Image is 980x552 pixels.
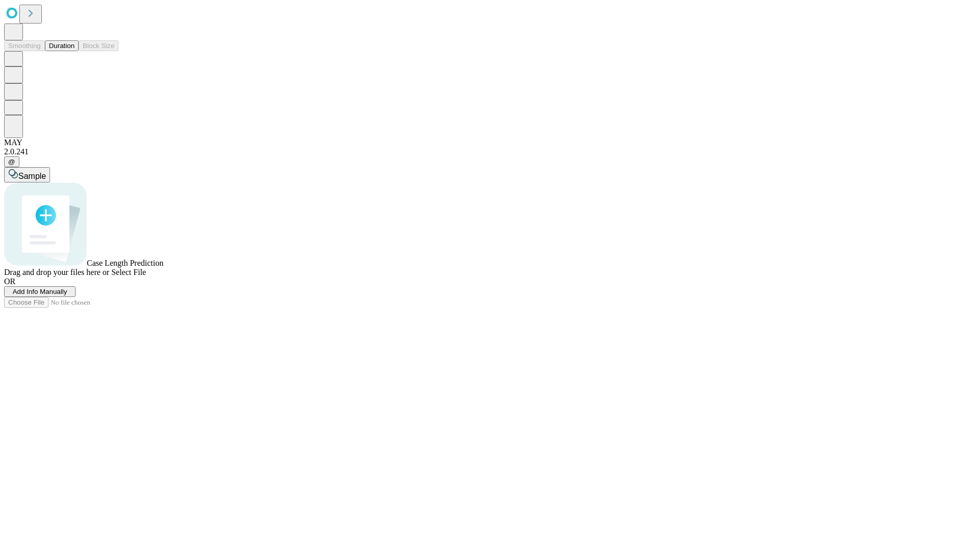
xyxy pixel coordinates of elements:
[8,158,15,166] span: @
[45,40,79,51] button: Duration
[4,167,50,182] button: Sample
[4,268,109,277] span: Drag and drop your files here or
[13,288,67,295] span: Add Info Manually
[87,259,163,267] span: Case Length Prediction
[4,277,15,286] span: OR
[4,156,19,167] button: @
[18,172,46,180] span: Sample
[4,138,976,147] div: MAY
[111,268,146,277] span: Select File
[4,286,76,297] button: Add Info Manually
[79,40,118,51] button: Block Size
[4,40,45,51] button: Smoothing
[4,147,976,156] div: 2.0.241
